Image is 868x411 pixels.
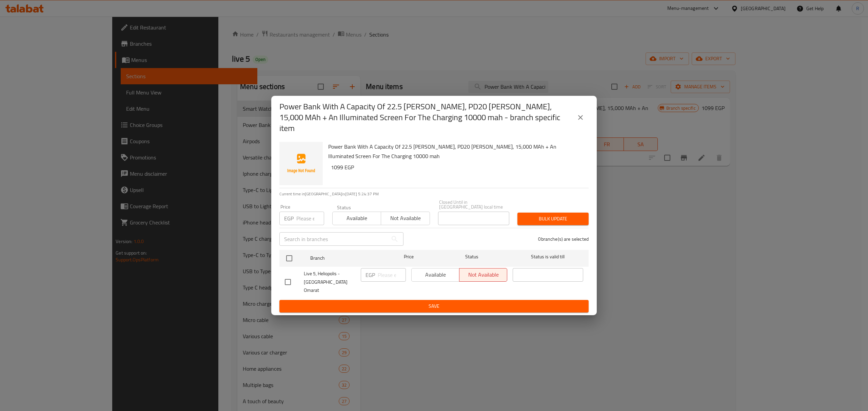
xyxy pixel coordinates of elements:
span: Available [335,213,378,223]
span: Branch [310,254,381,262]
span: Save [285,302,583,310]
h6: Power Bank With A Capacity Of 22.5 [PERSON_NAME], PD20 [PERSON_NAME], 15,000 MAh + An Illuminated... [328,142,583,161]
p: EGP [366,271,375,279]
h2: Power Bank With A Capacity Of 22.5 [PERSON_NAME], PD20 [PERSON_NAME], 15,000 MAh + An Illuminated... [279,101,572,134]
button: Save [279,300,589,312]
input: Please enter price [296,212,324,225]
span: Not available [384,213,427,223]
p: 0 branche(s) are selected [538,236,589,242]
button: Bulk update [517,213,589,225]
input: Search in branches [279,232,388,246]
span: Status [437,253,507,261]
span: Bulk update [523,215,583,223]
span: Price [386,253,431,261]
p: Current time in [GEOGRAPHIC_DATA] is [DATE] 5:24:37 PM [279,191,589,197]
h6: 1099 EGP [331,163,583,172]
input: Please enter price [378,268,406,282]
span: Live 5, Heliopolis - [GEOGRAPHIC_DATA] Omarat [304,269,355,295]
button: Not available [381,212,430,225]
button: close [572,109,589,126]
span: Status is valid till [513,253,583,261]
button: Available [332,212,381,225]
img: Power Bank With A Capacity Of 22.5 Watts, PD20 Watts, 15,000 MAh + An Illuminated Screen For The ... [279,142,323,185]
p: EGP [284,214,294,222]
